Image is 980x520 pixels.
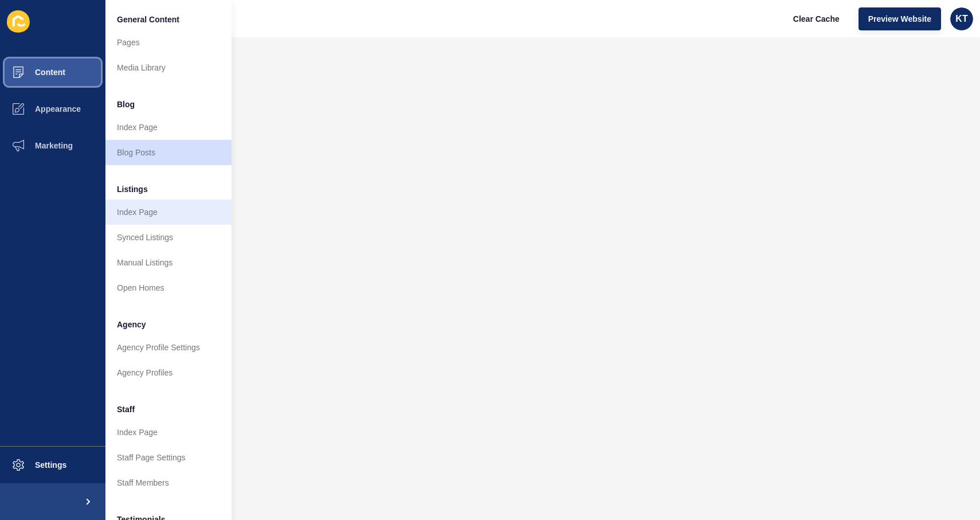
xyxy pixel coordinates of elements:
span: Clear Cache [793,13,840,25]
span: General Content [117,14,179,25]
a: Synced Listings [105,225,232,250]
span: Listings [117,183,148,195]
span: Preview Website [868,13,931,25]
a: Open Homes [105,275,232,300]
a: Index Page [105,420,232,445]
a: Blog Posts [105,140,232,165]
a: Staff Members [105,470,232,495]
a: Agency Profiles [105,360,232,385]
a: Media Library [105,55,232,80]
span: Agency [117,319,146,330]
a: Agency Profile Settings [105,335,232,360]
span: Staff [117,404,135,415]
span: KT [955,13,967,25]
button: Clear Cache [783,7,849,30]
span: Blog [117,99,135,110]
a: Index Page [105,115,232,140]
a: Pages [105,30,232,55]
a: Index Page [105,200,232,225]
a: Manual Listings [105,250,232,275]
a: Staff Page Settings [105,445,232,470]
button: Preview Website [859,7,941,30]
